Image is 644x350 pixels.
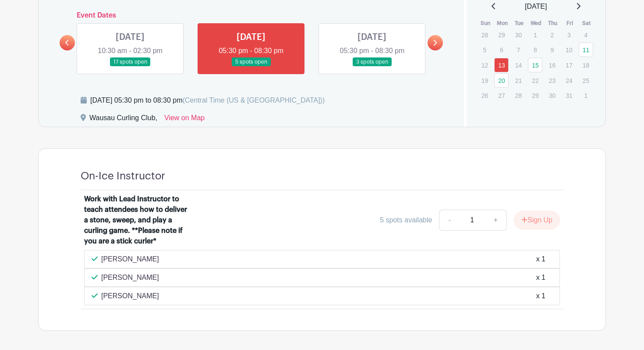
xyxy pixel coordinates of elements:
[536,272,545,283] div: x 1
[579,43,593,57] a: 11
[494,43,509,57] p: 6
[545,28,559,42] p: 2
[478,89,492,102] p: 26
[579,58,593,72] p: 18
[494,89,509,102] p: 27
[579,74,593,87] p: 25
[101,272,159,283] p: [PERSON_NAME]
[478,43,492,57] p: 5
[511,89,526,102] p: 28
[478,28,492,42] p: 28
[511,28,526,42] p: 30
[511,58,526,72] p: 14
[528,74,542,87] p: 22
[478,74,492,87] p: 19
[494,19,511,28] th: Mon
[75,11,428,20] h6: Event Dates
[562,74,576,87] p: 24
[562,89,576,102] p: 31
[536,291,545,301] div: x 1
[478,58,492,72] p: 12
[182,96,325,104] span: (Central Time (US & [GEOGRAPHIC_DATA]))
[84,194,193,246] div: Work with Lead Instructor to teach attendees how to deliver a stone, sweep, and play a curling ga...
[545,89,559,102] p: 30
[528,28,542,42] p: 1
[536,254,545,264] div: x 1
[101,291,159,301] p: [PERSON_NAME]
[511,19,528,28] th: Tue
[101,254,159,264] p: [PERSON_NAME]
[525,1,547,12] span: [DATE]
[81,170,165,182] h4: On-Ice Instructor
[380,215,432,225] div: 5 spots available
[579,89,593,102] p: 1
[494,58,509,72] a: 13
[527,19,545,28] th: Wed
[545,43,559,57] p: 9
[545,19,562,28] th: Thu
[545,58,559,72] p: 16
[485,210,507,231] a: +
[545,74,559,87] p: 23
[164,113,205,127] a: View on Map
[562,43,576,57] p: 10
[528,58,542,72] a: 15
[561,19,578,28] th: Fri
[511,74,526,87] p: 21
[528,89,542,102] p: 29
[562,58,576,72] p: 17
[89,113,157,127] div: Wausau Curling Club,
[579,28,593,42] p: 4
[90,95,325,106] div: [DATE] 05:30 pm to 08:30 pm
[562,28,576,42] p: 3
[511,43,526,57] p: 7
[494,73,509,88] a: 20
[528,43,542,57] p: 8
[439,210,459,231] a: -
[494,28,509,42] p: 29
[514,211,560,229] button: Sign Up
[578,19,595,28] th: Sat
[477,19,494,28] th: Sun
